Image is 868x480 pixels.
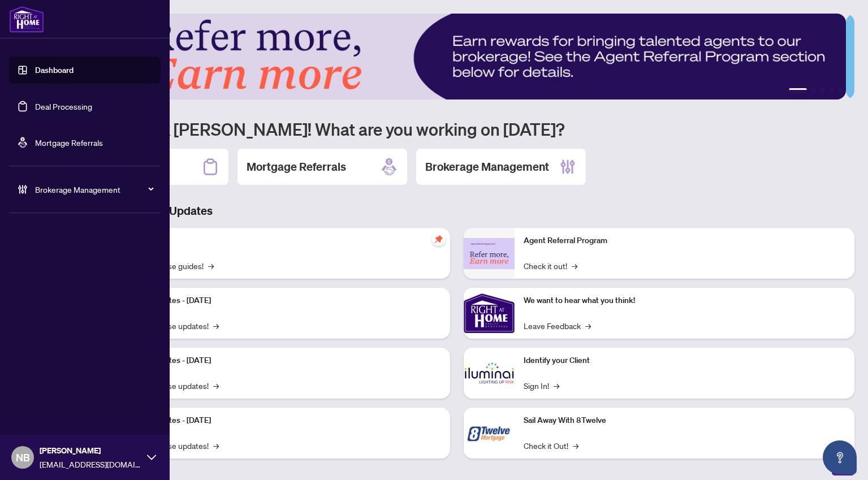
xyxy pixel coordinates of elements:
button: 2 [811,88,816,93]
button: Open asap [823,440,857,474]
h2: Mortgage Referrals [247,159,346,175]
p: Sail Away With 8Twelve [524,414,846,427]
p: We want to hear what you think! [524,295,846,307]
button: 5 [839,88,843,93]
img: Identify your Client [464,348,515,399]
button: 1 [789,88,807,93]
span: → [554,379,559,392]
span: → [213,379,219,392]
p: Agent Referral Program [524,235,846,247]
a: Deal Processing [35,101,92,111]
img: logo [9,6,44,33]
a: Dashboard [35,65,74,75]
span: → [572,260,577,272]
span: [EMAIL_ADDRESS][DOMAIN_NAME] [40,458,141,470]
a: Check it Out!→ [524,439,578,452]
p: Platform Updates - [DATE] [119,295,441,307]
h1: Welcome back [PERSON_NAME]! What are you working on [DATE]? [59,118,854,140]
a: Leave Feedback→ [524,319,591,332]
p: Self-Help [119,235,441,247]
p: Platform Updates - [DATE] [119,414,441,427]
span: NB [16,449,30,465]
span: pushpin [432,232,446,246]
h2: Brokerage Management [425,159,549,175]
h3: Brokerage & Industry Updates [59,203,854,219]
img: Slide 0 [59,14,846,100]
button: 4 [830,88,834,93]
span: → [573,439,578,452]
span: → [585,319,591,332]
span: → [213,319,219,332]
a: Check it out!→ [524,260,577,272]
span: [PERSON_NAME] [40,444,141,457]
span: → [213,439,219,452]
button: 3 [821,88,825,93]
p: Identify your Client [524,354,846,367]
img: We want to hear what you think! [464,288,515,339]
img: Agent Referral Program [464,238,515,269]
a: Sign In!→ [524,379,559,392]
img: Sail Away With 8Twelve [464,408,515,459]
p: Platform Updates - [DATE] [119,354,441,367]
a: Mortgage Referrals [35,137,103,148]
span: → [208,260,214,272]
span: Brokerage Management [35,183,153,196]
